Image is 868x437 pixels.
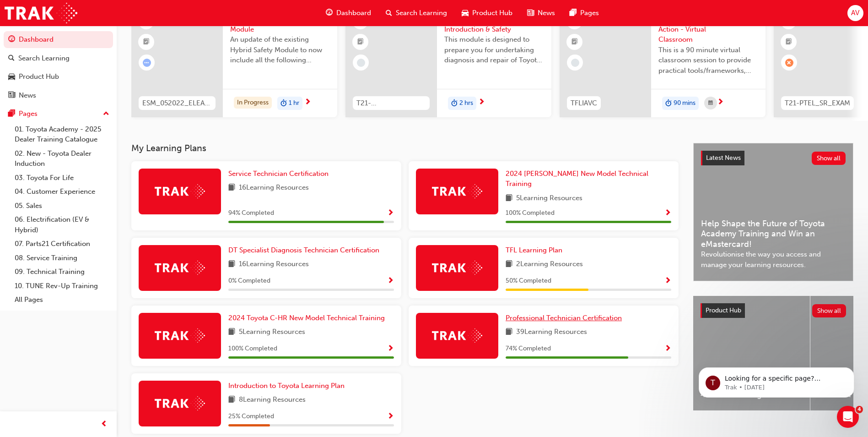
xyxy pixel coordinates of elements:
a: 02. New - Toyota Dealer Induction [11,147,113,171]
span: pages-icon [570,7,577,19]
span: next-icon [717,98,724,107]
span: booktick-icon [786,36,792,48]
span: Show Progress [664,345,671,353]
div: Pages [19,109,38,119]
span: booktick-icon [143,36,150,48]
a: Latest NewsShow all [701,151,846,165]
span: search-icon [8,55,15,63]
span: T21-PTEL_SR_EXAM [785,98,850,109]
span: Show Progress [664,277,671,285]
div: News [19,90,36,101]
span: book-icon [228,182,235,194]
button: DashboardSearch LearningProduct HubNews [4,29,113,105]
span: learningRecordVerb_NONE-icon [357,59,365,67]
a: search-iconSearch Learning [378,4,454,22]
a: Dashboard [4,31,113,48]
a: DT Specialist Diagnosis Technician Certification [228,245,383,256]
a: 05. Sales [11,199,113,213]
span: 16 Learning Resources [239,259,309,270]
span: 16 Learning Resources [239,182,309,194]
span: duration-icon [451,98,458,109]
span: 90 mins [674,98,695,109]
iframe: Intercom notifications message [685,348,868,412]
button: Show Progress [387,208,394,219]
span: Revolutionise the way you access and manage your learning resources. [701,249,846,270]
span: T21-FOD_HVIS_PREREQ [356,98,426,109]
a: Introduction to Toyota Learning Plan [228,381,348,391]
span: book-icon [228,259,235,270]
a: Professional Technician Certification [506,313,625,323]
a: Trak [5,3,77,23]
span: Dashboard [336,8,371,18]
img: Trak [155,184,205,198]
img: Trak [432,328,482,343]
span: Show Progress [664,209,671,218]
a: 06. Electrification (EV & Hybrid) [11,213,113,237]
button: Show Progress [664,343,671,355]
a: Product HubShow all [701,303,846,318]
span: pages-icon [8,110,15,118]
span: up-icon [103,108,109,120]
a: 04. Customer Experience [11,185,113,199]
span: 74 % Completed [506,344,551,354]
span: learningRecordVerb_FAIL-icon [785,59,793,67]
span: learningRecordVerb_ATTEMPT-icon [143,59,151,67]
button: Show Progress [387,343,394,355]
span: guage-icon [8,36,15,44]
a: 01. Toyota Academy - 2025 Dealer Training Catalogue [11,122,113,147]
button: Show Progress [387,275,394,287]
a: 07. Parts21 Certification [11,237,113,251]
span: AV [851,8,859,18]
img: Trak [155,328,205,343]
span: duration-icon [665,98,672,109]
span: Product Hub [472,8,512,18]
img: Trak [432,261,482,275]
span: Show Progress [387,277,394,285]
span: News [538,8,555,18]
button: Show Progress [664,275,671,287]
a: All Pages [11,293,113,307]
span: Search Learning [396,8,447,18]
span: guage-icon [326,7,333,19]
a: 10. TUNE Rev-Up Training [11,279,113,293]
iframe: Intercom live chat [837,406,859,428]
button: Show Progress [387,411,394,422]
a: guage-iconDashboard [318,4,378,22]
span: car-icon [462,7,469,19]
span: 94 % Completed [228,208,274,218]
div: Search Learning [18,53,70,64]
span: Show Progress [387,345,394,353]
span: news-icon [8,92,15,100]
span: learningRecordVerb_NONE-icon [571,59,579,67]
a: 03. Toyota For Life [11,171,113,185]
span: calendar-icon [708,98,713,109]
a: 0TFLIAVCToyota For Life In Action - Virtual ClassroomThis is a 90 minute virtual classroom sessio... [560,6,766,117]
a: 2024 Toyota C-HR New Model Technical Training [228,313,388,323]
span: 100 % Completed [228,344,277,354]
button: Pages [4,105,113,122]
a: 0ESM_052022_ELEARNElectrification Safety ModuleAn update of the existing Hybrid Safety Module to ... [131,6,337,117]
button: Show all [812,152,846,165]
a: pages-iconPages [562,4,606,22]
span: Service Technician Certification [228,169,329,178]
span: Pages [580,8,599,18]
span: 50 % Completed [506,276,551,286]
a: TFL Learning Plan [506,245,566,256]
span: 0 % Completed [228,276,270,286]
span: 1 hr [289,98,299,109]
a: 08. Service Training [11,251,113,265]
span: This is a 90 minute virtual classroom session to provide practical tools/frameworks, behaviours a... [658,45,758,76]
span: prev-icon [101,419,108,430]
button: Show Progress [664,208,671,219]
span: TFL Learning Plan [506,246,562,254]
button: AV [847,5,863,21]
span: 25 % Completed [228,411,274,422]
span: book-icon [228,394,235,406]
div: Product Hub [19,71,59,82]
span: 2024 Toyota C-HR New Model Technical Training [228,314,385,322]
span: next-icon [304,98,311,107]
span: An update of the existing Hybrid Safety Module to now include all the following electrification v... [230,34,330,66]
